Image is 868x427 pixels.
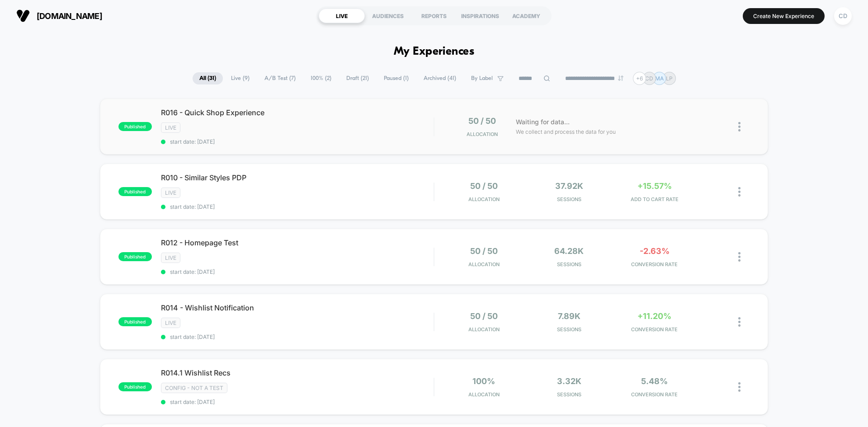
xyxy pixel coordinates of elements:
[640,246,670,256] span: -2.63%
[834,7,852,25] div: CD
[161,238,434,247] span: R012 - Homepage Test
[831,7,854,25] button: CD
[118,122,152,131] span: published
[637,311,671,321] span: +11.20%
[319,9,365,23] div: LIVE
[37,11,102,21] span: [DOMAIN_NAME]
[411,9,457,23] div: REPORTS
[503,9,549,23] div: ACADEMY
[118,187,152,196] span: published
[558,311,580,321] span: 7.89k
[224,72,256,84] span: Live ( 9 )
[633,72,646,85] div: + 6
[555,181,583,191] span: 37.92k
[529,326,610,333] span: Sessions
[472,376,495,386] span: 100%
[161,138,434,145] span: start date: [DATE]
[161,333,434,340] span: start date: [DATE]
[417,72,463,84] span: Archived ( 41 )
[16,9,30,23] img: Visually logo
[161,188,180,198] span: LIVE
[394,45,475,58] h1: My Experiences
[645,75,653,82] p: CD
[470,181,498,191] span: 50 / 50
[641,376,668,386] span: 5.48%
[655,75,664,82] p: MA
[468,326,500,333] span: Allocation
[118,252,152,261] span: published
[365,9,411,23] div: AUDIENCES
[738,252,741,262] img: close
[738,317,741,327] img: close
[304,72,338,84] span: 100% ( 2 )
[467,131,498,137] span: Allocation
[161,268,434,275] span: start date: [DATE]
[614,326,695,333] span: CONVERSION RATE
[666,75,673,82] p: LP
[193,72,223,84] span: All ( 31 )
[738,187,741,197] img: close
[161,173,434,182] span: R010 - Similar Styles PDP
[470,246,498,256] span: 50 / 50
[161,253,180,263] span: LIVE
[471,75,493,82] span: By Label
[738,382,741,392] img: close
[618,75,623,81] img: end
[161,318,180,328] span: LIVE
[554,246,584,256] span: 64.28k
[738,122,741,131] img: close
[470,311,498,321] span: 50 / 50
[637,181,672,191] span: +15.57%
[468,116,496,126] span: 50 / 50
[118,382,152,391] span: published
[516,127,616,136] span: We collect and process the data for you
[161,399,434,405] span: start date: [DATE]
[161,203,434,210] span: start date: [DATE]
[118,317,152,326] span: published
[161,108,434,117] span: R016 - Quick Shop Experience
[377,72,415,84] span: Paused ( 1 )
[557,376,581,386] span: 3.32k
[516,117,570,127] span: Waiting for data...
[614,261,695,267] span: CONVERSION RATE
[14,9,105,23] button: [DOMAIN_NAME]
[468,391,500,398] span: Allocation
[529,391,610,398] span: Sessions
[161,368,434,377] span: R014.1 Wishlist Recs
[457,9,503,23] div: INSPIRATIONS
[529,196,610,202] span: Sessions
[340,72,376,84] span: Draft ( 21 )
[161,303,434,312] span: R014 - Wishlist Notification
[614,196,695,202] span: ADD TO CART RATE
[468,261,500,267] span: Allocation
[161,383,227,393] span: CONFIG - NOT A TEST
[529,261,610,267] span: Sessions
[258,72,302,84] span: A/B Test ( 7 )
[743,8,825,24] button: Create New Experience
[614,391,695,398] span: CONVERSION RATE
[161,122,180,133] span: LIVE
[468,196,500,202] span: Allocation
